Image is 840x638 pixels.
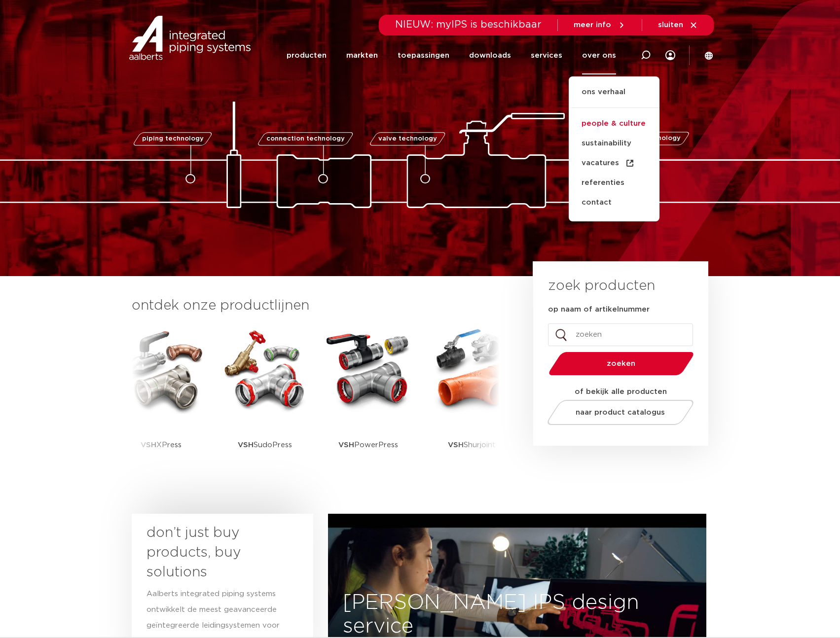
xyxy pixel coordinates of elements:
a: VSHSudoPress [220,325,309,476]
a: producten [287,36,327,74]
label: op naam of artikelnummer [548,305,650,315]
a: vacatures [569,153,659,173]
a: sluiten [658,21,698,30]
a: VSHShurjoint [428,325,516,476]
a: ons verhaal [569,86,659,108]
span: meer info [574,21,611,29]
p: PowerPress [338,414,398,476]
strong: VSH [238,441,254,449]
div: my IPS [665,35,675,75]
span: valve technology [378,136,437,142]
a: services [531,36,562,74]
input: zoeken [548,323,693,346]
a: naar product catalogus [545,400,696,425]
a: toepassingen [398,36,449,74]
strong: VSH [448,441,464,449]
h3: [PERSON_NAME] IPS design service [328,591,706,638]
a: meer info [574,21,626,30]
span: connection technology [266,136,344,142]
strong: VSH [338,441,354,449]
a: over ons [582,36,616,74]
strong: VSH [141,441,156,449]
a: sustainability [569,134,659,153]
span: zoeken [574,360,668,367]
p: SudoPress [238,414,292,476]
nav: Menu [287,36,616,74]
h3: zoek producten [548,276,655,296]
button: zoeken [545,351,697,376]
strong: of bekijk alle producten [575,388,667,395]
a: markten [346,36,378,74]
a: referenties [569,173,659,193]
span: sluiten [658,21,683,29]
a: VSHPowerPress [324,325,413,476]
h3: don’t just buy products, buy solutions [146,523,281,582]
a: people & culture [569,114,659,134]
a: downloads [469,36,511,74]
span: piping technology [142,136,204,142]
h3: ontdek onze productlijnen [132,296,500,316]
a: contact [569,193,659,213]
p: Shurjoint [448,414,496,476]
span: fastening technology [608,136,681,142]
span: NIEUW: myIPS is beschikbaar [395,20,542,30]
a: VSHXPress [117,325,206,476]
span: naar product catalogus [576,409,665,416]
p: XPress [141,414,182,476]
